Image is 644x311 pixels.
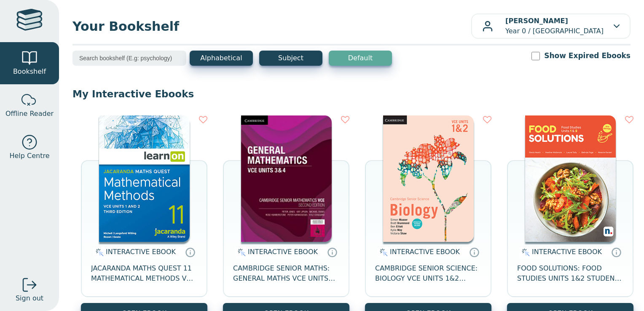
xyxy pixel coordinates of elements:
a: Interactive eBooks are accessed online via the publisher’s portal. They contain interactive resou... [185,247,195,257]
a: Interactive eBooks are accessed online via the publisher’s portal. They contain interactive resou... [469,247,479,257]
span: INTERACTIVE EBOOK [532,248,602,256]
label: Show Expired Ebooks [544,51,631,61]
span: INTERACTIVE EBOOK [248,248,318,256]
span: CAMBRIDGE SENIOR SCIENCE: BIOLOGY VCE UNITS 1&2 STUDENT EBOOK [375,263,481,284]
button: [PERSON_NAME]Year 0 / [GEOGRAPHIC_DATA] [471,13,631,39]
span: INTERACTIVE EBOOK [106,248,176,256]
b: [PERSON_NAME] [505,17,568,25]
img: 5d78d845-82a8-4dde-873c-24aec895b2d5.jpg [525,115,616,242]
span: CAMBRIDGE SENIOR MATHS: GENERAL MATHS VCE UNITS 3&4 EBOOK 2E [233,263,339,284]
button: Default [329,51,392,66]
a: Interactive eBooks are accessed online via the publisher’s portal. They contain interactive resou... [327,247,337,257]
img: c9bfab9e-4093-ea11-a992-0272d098c78b.png [383,115,474,242]
button: Alphabetical [190,51,253,66]
span: JACARANDA MATHS QUEST 11 MATHEMATICAL METHODS VCE UNITS 1&2 3E LEARNON [91,263,197,284]
span: INTERACTIVE EBOOK [390,248,460,256]
img: interactive.svg [235,247,246,257]
span: Bookshelf [13,67,46,77]
span: Help Centre [9,151,49,161]
img: 2d857910-8719-48bf-a398-116ea92bfb73.jpg [241,115,332,242]
span: FOOD SOLUTIONS: FOOD STUDIES UNITS 1&2 STUDENT EBOOK 5E [517,263,623,284]
span: Your Bookshelf [72,17,471,36]
span: Offline Reader [5,109,54,119]
input: Search bookshelf (E.g: psychology) [72,51,186,66]
a: Interactive eBooks are accessed online via the publisher’s portal. They contain interactive resou... [611,247,621,257]
img: interactive.svg [519,247,530,257]
button: Subject [259,51,322,66]
span: Sign out [16,293,43,303]
img: 3d45537d-a581-493a-8efc-3c839325a1f6.jpg [99,115,190,242]
p: My Interactive Ebooks [72,88,631,100]
img: interactive.svg [377,247,388,257]
img: interactive.svg [93,247,104,257]
p: Year 0 / [GEOGRAPHIC_DATA] [505,16,604,36]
